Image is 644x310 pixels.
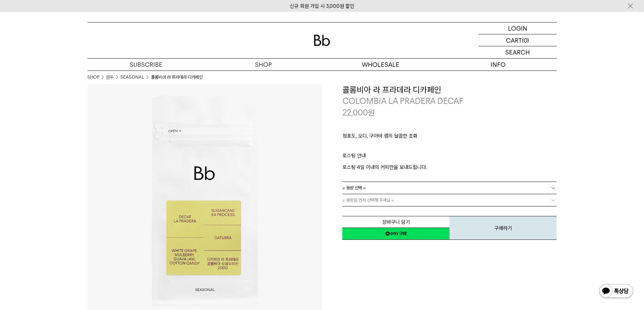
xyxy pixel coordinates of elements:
span: 원 [368,108,375,118]
p: LOGIN [508,22,527,34]
p: 청포도, 오디, 구아바 잼의 달콤한 조화 [342,132,557,143]
a: 신규 회원 가입 시 3,000원 할인 [290,3,354,9]
h3: 콜롬비아 라 프라데라 디카페인 [342,84,557,96]
a: 원두 [106,74,114,81]
button: 장바구니 담기 [342,216,450,228]
p: (0) [522,34,529,46]
p: ㅤ [342,143,557,152]
a: LOGIN [478,22,557,34]
p: 22,000 [342,107,375,119]
a: 새창 [342,228,450,240]
a: CART (0) [478,34,557,46]
li: 콜롬비아 라 프라데라 디카페인 [151,74,203,81]
button: 구매하기 [450,216,557,240]
p: CART [506,34,522,46]
p: COLOMBIA LA PRADERA DECAF [342,95,557,107]
a: SEASONAL [120,74,144,81]
p: SEARCH [505,46,530,58]
img: 로고 [314,35,330,46]
p: INFO [439,59,557,71]
a: SHOP [87,74,99,81]
p: 로스팅 4일 이내의 커피만을 보내드립니다. [342,163,557,171]
span: = 용량 선택 = [342,182,366,194]
img: 카카오톡 채널 1:1 채팅 버튼 [598,283,634,300]
a: SHOP [205,59,322,71]
p: 로스팅 안내 [342,152,557,163]
a: SUBSCRIBE [87,59,205,71]
p: WHOLESALE [322,59,439,71]
span: = 용량을 먼저 선택해 주세요 = [342,194,394,206]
